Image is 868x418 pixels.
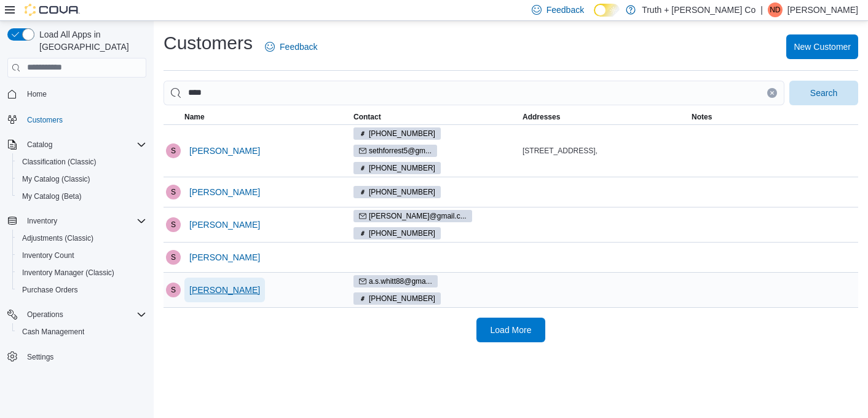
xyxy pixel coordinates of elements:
[22,191,82,201] span: My Catalog (Beta)
[12,188,151,205] button: My Catalog (Beta)
[17,248,146,263] span: Inventory Count
[17,248,79,263] a: Inventory Count
[369,211,467,222] span: [PERSON_NAME]@gmail.c...
[27,140,52,150] span: Catalog
[642,2,756,17] p: Truth + [PERSON_NAME] Co
[166,217,181,232] div: Seth
[184,180,265,204] button: [PERSON_NAME]
[767,88,777,98] button: Clear input
[2,212,151,230] button: Inventory
[369,145,432,156] span: sethforrest5@gm...
[22,327,84,337] span: Cash Management
[2,85,151,103] button: Home
[353,127,441,140] span: (778) 535-2144
[184,112,205,122] span: Name
[22,349,146,364] span: Settings
[184,245,265,270] button: [PERSON_NAME]
[22,87,52,102] a: Home
[594,4,620,17] input: Dark Mode
[25,4,80,16] img: Cova
[369,187,435,198] span: [PHONE_NUMBER]
[171,143,176,158] span: S
[786,34,858,59] button: New Customer
[189,284,260,296] span: [PERSON_NAME]
[17,189,87,204] a: My Catalog (Beta)
[594,17,594,17] span: Dark Mode
[523,146,687,156] div: [STREET_ADDRESS],
[789,81,858,105] button: Search
[22,157,97,167] span: Classification (Classic)
[22,214,62,228] button: Inventory
[17,231,146,246] span: Adjustments (Classic)
[166,283,181,297] div: Seth
[189,145,260,157] span: [PERSON_NAME]
[546,4,584,16] span: Feedback
[164,31,253,55] h1: Customers
[692,112,712,122] span: Notes
[760,2,763,17] p: |
[27,310,63,320] span: Operations
[491,324,532,336] span: Load More
[12,171,151,188] button: My Catalog (Classic)
[12,281,151,299] button: Purchase Orders
[810,87,837,99] span: Search
[369,128,435,139] span: [PHONE_NUMBER]
[27,352,53,362] span: Settings
[12,323,151,340] button: Cash Management
[22,113,68,127] a: Customers
[34,28,146,53] span: Load All Apps in [GEOGRAPHIC_DATA]
[17,265,119,280] a: Inventory Manager (Classic)
[17,189,146,204] span: My Catalog (Beta)
[17,155,101,169] a: Classification (Classic)
[17,172,146,187] span: My Catalog (Classic)
[22,307,68,322] button: Operations
[189,186,260,198] span: [PERSON_NAME]
[166,185,181,199] div: Seth
[369,163,435,174] span: [PHONE_NUMBER]
[17,172,95,187] a: My Catalog (Classic)
[22,233,93,243] span: Adjustments (Classic)
[184,278,265,302] button: [PERSON_NAME]
[189,219,260,231] span: [PERSON_NAME]
[12,230,151,247] button: Adjustments (Classic)
[2,136,151,153] button: Catalog
[184,139,265,163] button: [PERSON_NAME]
[27,89,47,99] span: Home
[2,348,151,366] button: Settings
[280,41,317,53] span: Feedback
[17,155,146,169] span: Classification (Classic)
[22,86,146,102] span: Home
[22,174,90,184] span: My Catalog (Classic)
[17,231,98,246] a: Adjustments (Classic)
[770,2,780,17] span: ND
[189,251,260,263] span: [PERSON_NAME]
[353,227,441,239] span: (250) 588-7580
[476,318,545,342] button: Load More
[353,145,437,157] span: sethforrest5@gm...
[353,210,472,222] span: s.ubogy@gmail.c...
[523,112,560,122] span: Addresses
[260,34,322,59] a: Feedback
[2,110,151,128] button: Customers
[171,185,176,199] span: S
[17,283,83,297] a: Purchase Orders
[184,212,265,237] button: [PERSON_NAME]
[22,214,146,228] span: Inventory
[166,143,181,158] div: Seth
[22,268,114,278] span: Inventory Manager (Classic)
[12,153,151,171] button: Classification (Classic)
[171,283,176,297] span: S
[22,137,146,152] span: Catalog
[353,275,438,287] span: a.s.whitt88@gma...
[369,228,435,239] span: [PHONE_NUMBER]
[12,247,151,264] button: Inventory Count
[22,285,78,295] span: Purchase Orders
[353,292,441,305] span: (236) 882-0747
[166,250,181,265] div: Seth
[171,217,176,232] span: S
[17,283,146,297] span: Purchase Orders
[794,41,851,53] span: New Customer
[22,251,74,260] span: Inventory Count
[17,265,146,280] span: Inventory Manager (Classic)
[22,307,146,322] span: Operations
